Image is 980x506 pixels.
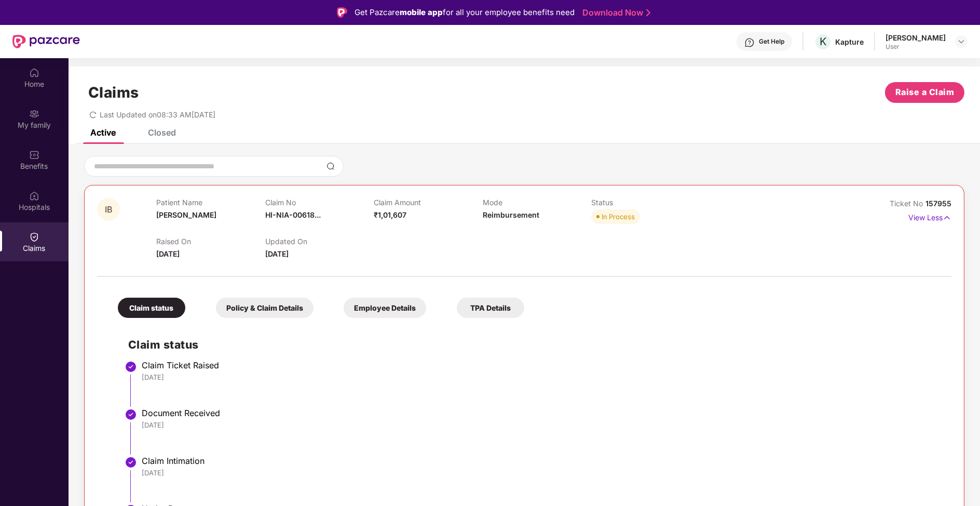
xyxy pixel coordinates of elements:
[105,205,112,214] span: IB
[602,211,635,222] div: In Process
[100,110,215,119] span: Last Updated on 08:33 AM[DATE]
[890,199,925,208] span: Ticket No
[125,456,137,469] img: svg+xml;base64,PHN2ZyBpZD0iU3RlcC1Eb25lLTMyeDMyIiB4bWxucz0iaHR0cDovL3d3dy53My5vcmcvMjAwMC9zdmciIH...
[457,298,524,318] div: TPA Details
[142,468,941,477] div: [DATE]
[483,210,539,219] span: Reimbursement
[29,109,39,119] img: svg+xml;base64,PHN2ZyB3aWR0aD0iMjAiIGhlaWdodD0iMjAiIHZpZXdCb3g9IjAgMCAyMCAyMCIgZmlsbD0ibm9uZSIgeG...
[400,7,443,17] strong: mobile app
[886,33,946,43] div: [PERSON_NAME]
[885,82,964,103] button: Raise a Claim
[337,7,347,18] img: Logo
[156,198,265,207] p: Patient Name
[142,360,941,370] div: Claim Ticket Raised
[925,199,951,208] span: 157955
[29,232,39,242] img: svg+xml;base64,PHN2ZyBpZD0iQ2xhaW0iIHhtbG5zPSJodHRwOi8vd3d3LnczLm9yZy8yMDAwL3N2ZyIgd2lkdGg9IjIwIi...
[118,298,185,318] div: Claim status
[374,210,406,219] span: ₹1,01,607
[744,37,755,48] img: svg+xml;base64,PHN2ZyBpZD0iSGVscC0zMngzMiIgeG1sbnM9Imh0dHA6Ly93d3cudzMub3JnLzIwMDAvc3ZnIiB3aWR0aD...
[582,7,647,18] a: Download Now
[12,35,80,48] img: New Pazcare Logo
[326,162,335,170] img: svg+xml;base64,PHN2ZyBpZD0iU2VhcmNoLTMyeDMyIiB4bWxucz0iaHR0cDovL3d3dy53My5vcmcvMjAwMC9zdmciIHdpZH...
[128,336,941,353] h2: Claim status
[125,408,137,421] img: svg+xml;base64,PHN2ZyBpZD0iU3RlcC1Eb25lLTMyeDMyIiB4bWxucz0iaHR0cDovL3d3dy53My5vcmcvMjAwMC9zdmciIH...
[142,456,941,466] div: Claim Intimation
[88,84,139,101] h1: Claims
[89,110,97,119] span: redo
[820,35,826,48] span: K
[646,7,650,18] img: Stroke
[591,198,700,207] p: Status
[265,210,321,219] span: HI-NIA-00618...
[943,212,951,223] img: svg+xml;base64,PHN2ZyB4bWxucz0iaHR0cDovL3d3dy53My5vcmcvMjAwMC9zdmciIHdpZHRoPSIxNyIgaGVpZ2h0PSIxNy...
[908,209,951,223] p: View Less
[156,210,216,219] span: [PERSON_NAME]
[90,127,116,138] div: Active
[759,37,784,46] div: Get Help
[835,37,864,47] div: Kapture
[886,43,946,51] div: User
[957,37,965,46] img: svg+xml;base64,PHN2ZyBpZD0iRHJvcGRvd24tMzJ4MzIiIHhtbG5zPSJodHRwOi8vd3d3LnczLm9yZy8yMDAwL3N2ZyIgd2...
[265,237,374,246] p: Updated On
[29,68,39,78] img: svg+xml;base64,PHN2ZyBpZD0iSG9tZSIgeG1sbnM9Imh0dHA6Ly93d3cudzMub3JnLzIwMDAvc3ZnIiB3aWR0aD0iMjAiIG...
[895,86,955,99] span: Raise a Claim
[142,372,941,382] div: [DATE]
[374,198,483,207] p: Claim Amount
[265,249,289,258] span: [DATE]
[156,237,265,246] p: Raised On
[156,249,180,258] span: [DATE]
[148,127,176,138] div: Closed
[142,408,941,418] div: Document Received
[265,198,374,207] p: Claim No
[125,361,137,373] img: svg+xml;base64,PHN2ZyBpZD0iU3RlcC1Eb25lLTMyeDMyIiB4bWxucz0iaHR0cDovL3d3dy53My5vcmcvMjAwMC9zdmciIH...
[216,298,314,318] div: Policy & Claim Details
[142,420,941,430] div: [DATE]
[355,6,575,19] div: Get Pazcare for all your employee benefits need
[483,198,592,207] p: Mode
[29,150,39,160] img: svg+xml;base64,PHN2ZyBpZD0iQmVuZWZpdHMiIHhtbG5zPSJodHRwOi8vd3d3LnczLm9yZy8yMDAwL3N2ZyIgd2lkdGg9Ij...
[29,191,39,201] img: svg+xml;base64,PHN2ZyBpZD0iSG9zcGl0YWxzIiB4bWxucz0iaHR0cDovL3d3dy53My5vcmcvMjAwMC9zdmciIHdpZHRoPS...
[344,298,426,318] div: Employee Details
